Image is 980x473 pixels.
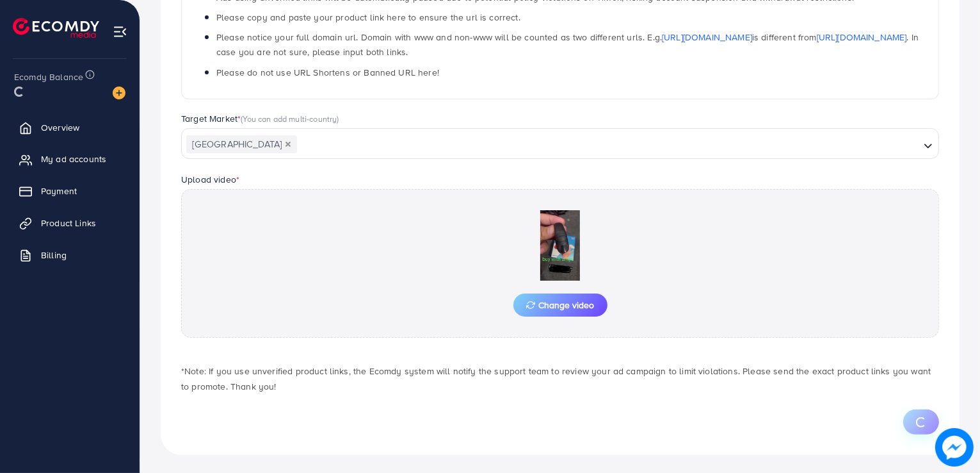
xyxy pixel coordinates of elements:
img: logo [13,18,99,38]
p: *Note: If you use unverified product links, the Ecomdy system will notify the support team to rev... [181,363,939,394]
a: Payment [10,178,130,204]
label: Upload video [181,173,239,186]
img: menu [113,24,127,39]
span: Billing [41,249,67,261]
a: Billing [10,242,130,268]
button: Change video [513,294,607,317]
span: Ecomdy Balance [14,71,83,83]
span: My ad accounts [41,153,106,165]
span: Please do not use URL Shortens or Banned URL here! [216,66,439,79]
span: Overview [41,121,79,134]
a: Product Links [10,210,130,236]
span: Please copy and paste your product link here to ensure the url is correct. [216,11,520,24]
span: Please notice your full domain url. Domain with www and non-www will be counted as two different ... [216,31,919,58]
button: Deselect Pakistan [285,141,291,147]
span: Payment [41,185,77,197]
a: [URL][DOMAIN_NAME] [817,31,907,44]
span: Change video [526,301,595,310]
a: [URL][DOMAIN_NAME] [662,31,752,44]
img: Preview Image [496,210,624,281]
label: Target Market [181,112,339,125]
input: Search for option [298,135,919,154]
img: image [935,428,974,467]
a: Overview [10,115,130,140]
a: My ad accounts [10,146,130,172]
span: (You can add multi-country) [241,113,339,124]
img: image [113,87,125,99]
div: Search for option [181,128,939,159]
span: [GEOGRAPHIC_DATA] [186,135,297,153]
span: Product Links [41,217,96,229]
